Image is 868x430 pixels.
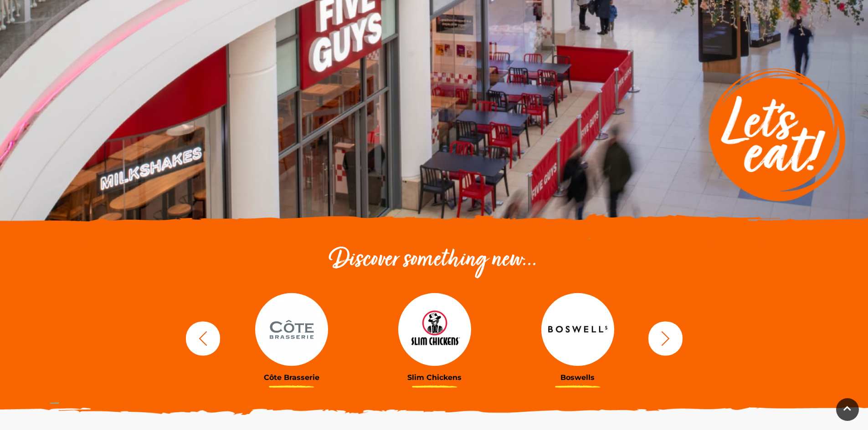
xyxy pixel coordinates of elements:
a: Slim Chickens [370,293,499,382]
a: Côte Brasserie [227,293,356,382]
h3: Slim Chickens [370,373,499,382]
h3: Boswells [513,373,642,382]
h2: Discover something new... [181,246,687,275]
a: Boswells [513,293,642,382]
h3: Côte Brasserie [227,373,356,382]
